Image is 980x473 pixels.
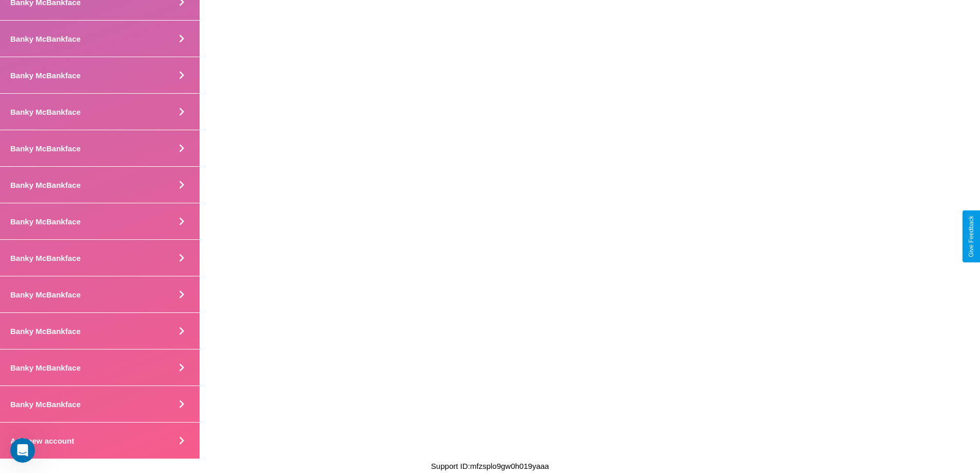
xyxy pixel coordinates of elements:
h4: Banky McBankface [10,363,81,372]
h4: Banky McBankface [10,290,81,299]
h4: Add new account [10,436,74,445]
h4: Banky McBankface [10,108,81,116]
h4: Banky McBankface [10,254,81,262]
h4: Banky McBankface [10,217,81,226]
p: Support ID: mfzsplo9gw0h019yaaa [431,459,549,473]
h4: Banky McBankface [10,327,81,336]
h4: Banky McBankface [10,34,81,43]
div: Give Feedback [968,216,975,257]
iframe: Intercom live chat [10,438,35,463]
h4: Banky McBankface [10,71,81,80]
h4: Banky McBankface [10,181,81,189]
h4: Banky McBankface [10,400,81,409]
h4: Banky McBankface [10,144,81,153]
